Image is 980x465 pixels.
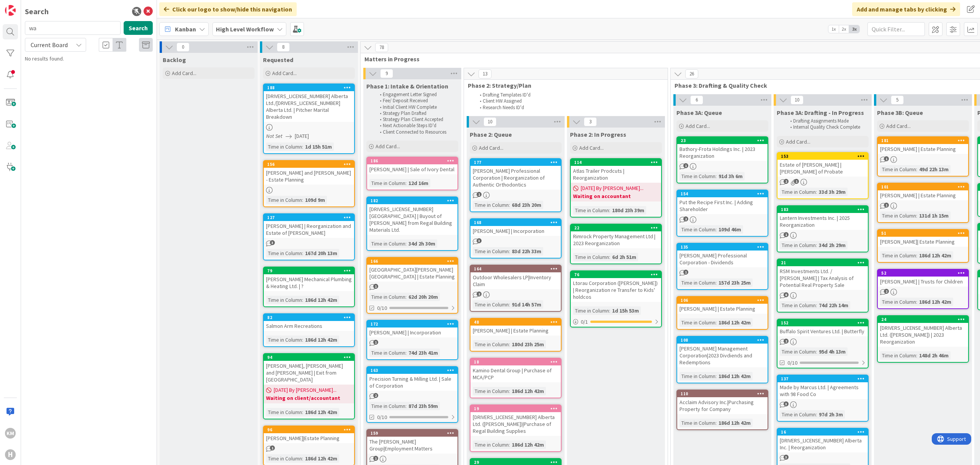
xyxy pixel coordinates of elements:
a: 22Rimrock Property Management Ltd | 2023 ReorganizationTime in Column:6d 2h 51m [570,224,662,264]
div: 24 [878,316,968,323]
span: : [302,336,303,344]
img: Visit kanbanzone.com [5,5,16,16]
div: 76 [574,272,661,277]
div: 163Precision Turning & Milling Ltd. | Sale of Corporation [367,367,457,391]
div: 23 [681,138,768,143]
div: Time in Column [266,142,302,151]
span: 3 [477,238,482,243]
div: [PERSON_NAME] | Sale of Ivory Dental [367,164,457,174]
b: Waiting on accountant [573,192,659,200]
div: 108 [681,337,768,343]
span: Add Card... [786,138,810,145]
span: 1 [884,156,889,161]
div: 51[PERSON_NAME]| Estate Planning [878,230,968,247]
div: 181 [878,137,968,144]
div: 52 [881,270,968,276]
div: Time in Column [369,179,405,187]
div: [PERSON_NAME] | Estate Planning [470,326,561,336]
span: : [816,188,817,196]
span: 2 [477,291,482,296]
div: [DRIVERS_LICENSE_NUMBER] Alberta Ltd./[DRIVERS_LICENSE_NUMBER] Alberta Ltd. | Pitcher Marital Bre... [264,91,354,122]
div: 137Made by Marcus Ltd. | Agreements with 98 Food Co [777,375,868,399]
div: 74d 23h 41m [407,349,440,357]
a: 182[DRIVERS_LICENSE_NUMBER] [GEOGRAPHIC_DATA] | Buyout of [PERSON_NAME] from Regal Building Mater... [366,196,458,251]
div: 180d 23h 39m [610,206,646,214]
div: Time in Column [780,301,816,309]
div: 21RSM Investments Ltd. / [PERSON_NAME] | Tax Analysis of Potential Real Property Sale [777,259,868,290]
div: 114 [574,160,661,165]
a: 156[PERSON_NAME] and [PERSON_NAME] - Estate PlanningTime in Column:109d 9m [263,160,355,207]
div: 188[DRIVERS_LICENSE_NUMBER] Alberta Ltd./[DRIVERS_LICENSE_NUMBER] Alberta Ltd. | Pitcher Marital ... [264,84,354,122]
span: Current Board [31,41,68,49]
div: [PERSON_NAME], [PERSON_NAME] and [PERSON_NAME] | Exit from [GEOGRAPHIC_DATA] [264,361,354,385]
div: 153Estate of [PERSON_NAME] | [PERSON_NAME] of Probate [777,153,868,177]
div: Time in Column [679,278,715,287]
div: 94 [267,355,354,360]
div: Time in Column [266,196,302,204]
div: 21 [777,259,868,266]
span: 1 [794,179,799,184]
div: 6d 2h 51m [610,253,638,261]
div: Buffalo Spirit Ventures Ltd. | Butterfly [777,326,868,336]
span: Add Card... [272,70,297,77]
div: 48 [470,319,561,326]
div: 48[PERSON_NAME] | Estate Planning [470,319,561,336]
a: 188[DRIVERS_LICENSE_NUMBER] Alberta Ltd./[DRIVERS_LICENSE_NUMBER] Alberta Ltd. | Pitcher Marital ... [263,84,355,154]
span: : [916,165,917,174]
div: 0/1 [571,317,661,327]
a: 24[DRIVERS_LICENSE_NUMBER] Alberta Ltd. ([PERSON_NAME]) | 2023 ReorganizationTime in Column:148d ... [877,315,969,363]
div: Time in Column [369,293,405,301]
div: 101[PERSON_NAME] | Estate Planning [878,183,968,200]
div: 177 [474,160,561,165]
div: [GEOGRAPHIC_DATA][PERSON_NAME][GEOGRAPHIC_DATA] | Estate Planning [367,265,457,282]
div: 182 [367,197,457,204]
div: 166 [371,259,457,264]
span: Add Card... [376,143,400,150]
span: : [715,372,717,380]
div: 83d 22h 33m [510,247,543,255]
span: 1 [683,270,688,275]
span: : [609,306,610,315]
span: : [302,296,303,304]
div: Put the Recipe First Inc. | Adding Shareholder [677,197,768,214]
input: Search for title... [25,21,121,35]
div: Time in Column [473,300,509,309]
a: 79[PERSON_NAME] Mechanical Plumbing & Heating Ltd. | ?Time in Column:186d 12h 42m [263,267,355,307]
div: 74d 22h 14m [817,301,850,309]
a: 127[PERSON_NAME] | Reorganization and Estate of [PERSON_NAME]Time in Column:167d 20h 13m [263,213,355,260]
a: 101[PERSON_NAME] | Estate PlanningTime in Column:131d 1h 15m [877,183,969,223]
div: Time in Column [679,172,715,180]
div: 186 [367,157,457,164]
div: 166[GEOGRAPHIC_DATA][PERSON_NAME][GEOGRAPHIC_DATA] | Estate Planning [367,258,457,282]
span: : [715,278,717,287]
span: 0 / 1 [581,318,588,326]
div: 156[PERSON_NAME] and [PERSON_NAME] - Estate Planning [264,161,354,185]
div: 135[PERSON_NAME] Professional Corporation - Dividends [677,244,768,267]
span: : [916,298,917,306]
div: 49d 22h 13m [917,165,951,174]
div: 135 [677,244,768,251]
a: 154Put the Recipe First Inc. | Adding ShareholderTime in Column:109d 46m [676,190,768,237]
div: 127 [267,215,354,220]
div: [PERSON_NAME]| Estate Planning [878,237,968,247]
div: Time in Column [780,188,816,196]
div: 172[PERSON_NAME] | Incorporation [367,321,457,337]
div: Ltorau Corporation ([PERSON_NAME]) | Reorganization re Transfer to Kids' holdcos [571,278,661,302]
div: 153 [781,154,868,159]
div: Time in Column [679,372,715,380]
div: 23Bathory-Frota Holdings Inc. | 2023 Reorganization [677,137,768,161]
div: Outdoor Wholesalers LP|Inventory Claim [470,272,561,289]
span: 1 [477,192,482,197]
div: 76Ltorau Corporation ([PERSON_NAME]) | Reorganization re Transfer to Kids' holdcos [571,271,661,302]
div: [PERSON_NAME] | Incorporation [367,327,457,337]
span: : [715,172,717,180]
div: 51 [881,231,968,236]
div: Time in Column [880,351,916,360]
div: 168 [470,219,561,226]
div: 106[PERSON_NAME] | Estate Planning [677,297,768,314]
span: : [509,340,510,349]
div: 135 [681,244,768,250]
div: 79 [264,267,354,274]
div: 172 [367,321,457,327]
div: 51 [878,230,968,237]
